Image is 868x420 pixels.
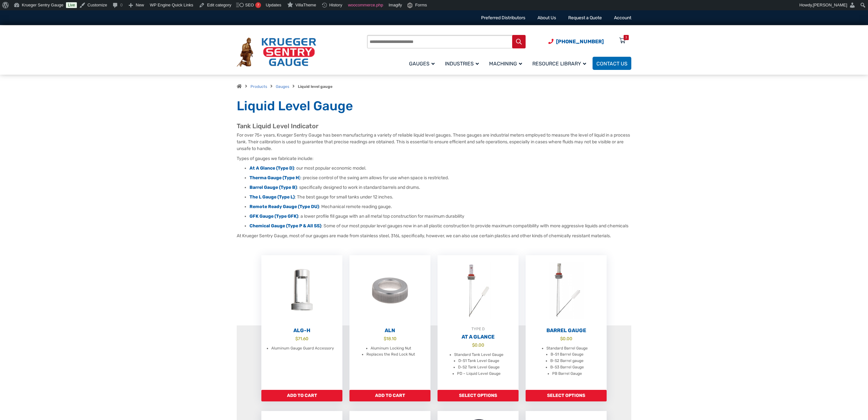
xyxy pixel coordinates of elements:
strong: Therma Gauge (Type H [250,175,299,181]
a: Therma Gauge (Type H) [250,175,300,181]
span: Machining [489,61,522,67]
li: Standard Barrel Gauge [546,345,588,352]
li: : a lower profile fill gauge with an all metal top construction for maximum durability [250,213,631,220]
a: Add to cart: “ALG-H” [261,390,342,401]
h2: Tank Liquid Level Indicator [237,122,631,130]
h1: Liquid Level Gauge [237,98,631,114]
a: Account [614,15,631,21]
a: Industries [441,56,485,71]
img: ALN [349,255,430,326]
li: D-S2 Tank Level Gauge [458,364,500,371]
bdi: 0.00 [560,336,572,341]
a: Remote Ready Gauge (Type DU) [250,204,319,209]
h2: Barrel Gauge [526,327,607,334]
a: ALG-H $71.60 Aluminum Gauge Guard Accessory [261,255,342,390]
div: TYPE D [438,326,519,332]
li: Aluminum Gauge Guard Accessory [271,345,334,352]
img: Krueger Sentry Gauge [237,38,316,67]
h2: ALN [349,327,430,334]
span: $ [560,336,563,341]
a: Chemical Gauge (Type P & All SS) [250,223,321,229]
a: Add to cart: “ALN” [349,390,430,401]
span: $ [295,336,298,341]
span: [PHONE_NUMBER] [556,38,604,45]
span: Resource Library [532,61,586,67]
li: : Some of our most popular level gauges now in an all plastic construction to provide maximum com... [250,223,631,229]
a: Products [250,84,267,89]
span: Industries [445,61,479,67]
li: : specifically designed to work in standard barrels and drums. [250,184,631,191]
bdi: 71.60 [295,336,308,341]
a: Preferred Distributors [481,15,525,21]
span: $ [472,342,475,348]
li: D-S1 Tank Level Gauge [458,358,499,364]
span: Contact Us [596,61,627,67]
p: For over 75+ years, Krueger Sentry Gauge has been manufacturing a variety of reliable liquid leve... [237,132,631,152]
li: : precise control of the swing arm allows for use when space is restricted. [250,175,631,181]
li: PD – Liquid Level Gauge [457,371,501,377]
span: Gauges [409,61,435,67]
a: Phone Number (920) 434-8860 [548,38,604,46]
p: At Krueger Sentry Gauge, most of our gauges are made from stainless steel, 316L specifically, how... [237,232,631,239]
bdi: 0.00 [472,342,484,348]
strong: Liquid level gauge [298,84,332,89]
a: Contact Us [593,57,631,70]
li: : Mechanical remote reading gauge. [250,204,631,210]
a: Request a Quote [568,15,602,21]
a: Add to cart: “Barrel Gauge” [526,390,607,401]
bdi: 18.10 [384,336,397,341]
li: B-S3 Barrel Gauge [550,364,584,371]
a: Barrel Gauge (Type B) [250,185,297,190]
a: About Us [537,15,556,21]
a: Resource Library [528,56,593,71]
div: 3 [625,35,627,40]
a: Gauges [276,84,289,89]
li: : The best gauge for small tanks under 12 inches. [250,194,631,200]
li: Replaces the Red Lock Nut [366,351,415,358]
h2: At A Glance [438,334,519,340]
a: Gauges [405,56,441,71]
li: Aluminum Locking Nut [371,345,411,352]
a: Machining [485,56,528,71]
a: ALN $18.10 Aluminum Locking Nut Replaces the Red Lock Nut [349,255,430,390]
a: TYPE DAt A Glance $0.00 Standard Tank Level Gauge D-S1 Tank Level Gauge D-S2 Tank Level Gauge PD ... [438,255,519,390]
a: GFK Gauge (Type GFK) [250,214,298,219]
a: The L Gauge (Type L) [250,194,295,200]
img: ALG-OF [261,255,342,326]
li: B-S2 Barrel gauge [550,358,584,364]
p: Types of gauges we fabricate include: [237,155,631,162]
h2: ALG-H [261,327,342,334]
span: $ [384,336,386,341]
a: Add to cart: “At A Glance” [438,390,519,401]
li: Standard Tank Level Gauge [454,352,504,358]
li: : our most popular economic model. [250,165,631,172]
li: B-S1 Barrel Gauge [551,351,584,358]
li: PB Barrel Gauge [552,371,582,377]
img: Barrel Gauge [526,255,607,326]
img: At A Glance [438,255,519,326]
a: At A Glance (Type D) [250,165,294,171]
a: Barrel Gauge $0.00 Standard Barrel Gauge B-S1 Barrel Gauge B-S2 Barrel gauge B-S3 Barrel Gauge PB... [526,255,607,390]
